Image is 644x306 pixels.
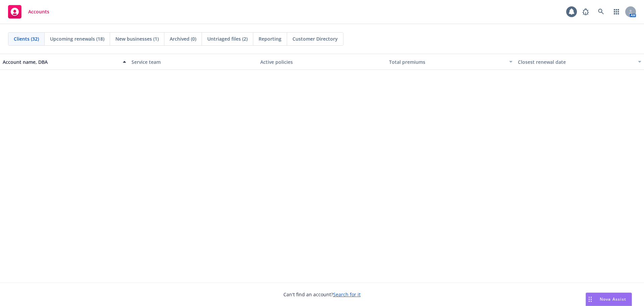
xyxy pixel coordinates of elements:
button: Closest renewal date [515,54,644,70]
span: Archived (0) [170,35,196,42]
button: Active policies [258,54,386,70]
span: Can't find an account? [283,291,361,298]
a: Accounts [5,2,52,21]
div: Drag to move [586,293,594,306]
a: Search [594,5,608,18]
span: Customer Directory [292,35,338,42]
button: Nova Assist [586,293,632,306]
span: New businesses (1) [115,35,159,42]
span: Accounts [28,9,49,14]
div: Service team [131,58,255,65]
span: Untriaged files (2) [207,35,248,42]
button: Service team [129,54,258,70]
a: Switch app [610,5,623,18]
a: Report a Bug [579,5,592,18]
button: Total premiums [386,54,515,70]
div: Account name, DBA [3,58,119,65]
span: Clients (32) [14,35,39,42]
span: Nova Assist [600,296,626,302]
a: Search for it [333,291,361,298]
div: Closest renewal date [518,58,634,65]
span: Reporting [259,35,281,42]
div: Active policies [260,58,384,65]
span: Upcoming renewals (18) [50,35,104,42]
div: Total premiums [389,58,505,65]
